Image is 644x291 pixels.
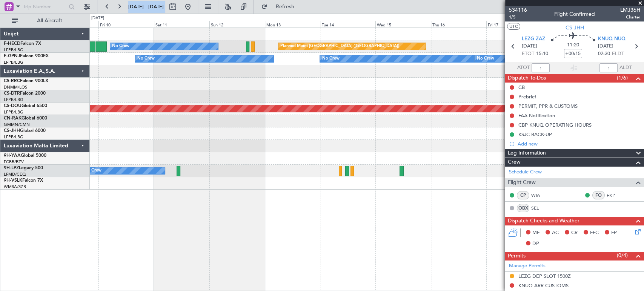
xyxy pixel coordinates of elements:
[607,192,624,199] a: FKP
[154,21,209,28] div: Sat 11
[592,191,605,199] div: FO
[518,131,552,138] div: KSJC BACK-UP
[4,184,26,190] a: WMSA/SZB
[476,53,494,64] div: No Crew
[508,217,579,225] span: Dispatch Checks and Weather
[4,54,49,58] a: F-GPNJFalcon 900EX
[4,116,47,121] a: CN-RAKGlobal 6000
[4,79,20,83] span: CS-RRC
[4,79,48,83] a: CS-RRCFalcon 900LX
[4,129,20,133] span: CS-JHH
[431,21,486,28] div: Thu 16
[4,91,46,96] a: CS-DTRFalcon 2000
[522,43,537,50] span: [DATE]
[269,4,301,9] span: Refresh
[509,14,527,20] span: 1/5
[518,84,525,90] div: CB
[128,3,164,10] span: [DATE] - [DATE]
[620,6,640,14] span: LMJ36H
[508,252,526,260] span: Permits
[508,158,521,167] span: Crew
[619,64,632,72] span: ALDT
[517,64,530,72] span: ATOT
[522,35,545,43] span: LEZG ZAZ
[518,122,592,128] div: CBP KNUQ OPERATING HOURS
[590,229,599,237] span: FFC
[567,41,579,49] span: 11:20
[517,191,529,199] div: CP
[509,168,542,176] a: Schedule Crew
[4,159,24,165] a: FCBB/BZV
[112,41,129,52] div: No Crew
[531,205,548,211] a: SEL
[4,166,19,170] span: 9H-LPZ
[4,104,47,108] a: CS-DOUGlobal 6500
[20,18,80,23] span: All Aircraft
[4,153,46,158] a: 9H-YAAGlobal 5000
[209,21,265,28] div: Sun 12
[612,50,624,58] span: ELDT
[552,229,559,237] span: AC
[509,6,527,14] span: 534116
[518,93,536,100] div: Prebrief
[517,204,529,212] div: OBX
[4,134,23,140] a: LFPB/LBG
[611,229,617,237] span: FP
[4,153,21,158] span: 9H-YAA
[320,21,375,28] div: Tue 14
[598,50,610,58] span: 02:30
[4,109,23,115] a: LFPB/LBG
[137,53,155,64] div: No Crew
[598,35,626,43] span: KNUQ NUQ
[508,149,546,158] span: Leg Information
[4,84,27,90] a: DNMM/LOS
[4,97,23,103] a: LFPB/LBG
[486,21,542,28] div: Fri 17
[23,1,66,12] input: Trip Number
[617,74,628,82] span: (1/6)
[4,178,43,183] a: 9H-VSLKFalcon 7X
[522,50,534,58] span: ETOT
[265,21,320,28] div: Mon 13
[620,14,640,20] span: Charter
[4,116,22,121] span: CN-RAK
[532,229,539,237] span: MF
[507,23,520,30] button: UTC
[509,262,546,270] a: Manage Permits
[532,63,550,72] input: --:--
[571,229,578,237] span: CR
[98,21,154,28] div: Fri 10
[518,103,578,109] div: PERMIT, PPR & CUSTOMS
[518,112,555,119] div: FAA Notification
[566,24,584,32] span: CS-JHH
[84,165,101,176] div: No Crew
[554,10,595,18] div: Flight Confirmed
[4,54,20,58] span: F-GPNJ
[617,251,628,259] span: (0/4)
[4,122,30,127] a: GMMN/CMN
[518,273,571,279] div: LEZG DEP SLOT 1500Z
[518,141,640,147] div: Add new
[508,178,536,187] span: Flight Crew
[91,15,104,21] div: [DATE]
[4,60,23,65] a: LFPB/LBG
[536,50,548,58] span: 15:10
[508,74,546,83] span: Dispatch To-Dos
[4,91,20,96] span: CS-DTR
[4,129,46,133] a: CS-JHHGlobal 6000
[531,192,548,199] a: WIA
[4,178,22,183] span: 9H-VSLK
[4,41,41,46] a: F-HECDFalcon 7X
[532,240,539,248] span: DP
[375,21,431,28] div: Wed 15
[4,104,22,108] span: CS-DOU
[322,53,339,64] div: No Crew
[4,166,43,170] a: 9H-LPZLegacy 500
[4,47,23,53] a: LFPB/LBG
[4,172,26,177] a: LFMD/CEQ
[598,43,613,50] span: [DATE]
[518,282,569,289] div: KNUQ ARR CUSTOMS
[258,1,303,13] button: Refresh
[8,15,82,27] button: All Aircraft
[4,41,20,46] span: F-HECD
